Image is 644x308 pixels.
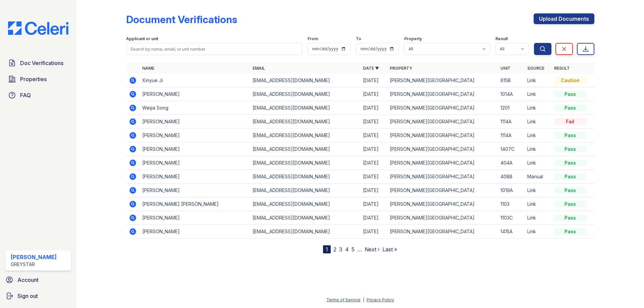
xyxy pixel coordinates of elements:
div: Fail [554,118,586,125]
label: To [356,36,361,42]
td: [EMAIL_ADDRESS][DOMAIN_NAME] [250,184,360,197]
a: 4 [345,246,349,253]
input: Search by name, email, or unit number [126,43,302,55]
div: Pass [554,228,586,235]
td: Link [525,115,551,129]
label: From [308,36,318,42]
a: Unit [500,66,511,71]
a: Result [554,66,570,71]
td: 1014A [498,87,525,101]
td: [EMAIL_ADDRESS][DOMAIN_NAME] [250,129,360,142]
td: 1415A [498,225,525,239]
span: Account [17,276,39,284]
td: [DATE] [360,142,387,156]
a: Properties [5,72,71,86]
a: Next › [365,246,380,253]
td: [EMAIL_ADDRESS][DOMAIN_NAME] [250,170,360,184]
td: [PERSON_NAME] [140,170,250,184]
a: Upload Documents [534,13,594,24]
a: 2 [333,246,336,253]
td: [DATE] [360,184,387,197]
td: Link [525,129,551,142]
td: [EMAIL_ADDRESS][DOMAIN_NAME] [250,74,360,87]
div: Pass [554,146,586,152]
td: [PERSON_NAME][GEOGRAPHIC_DATA] [387,184,497,197]
a: Name [142,66,154,71]
div: Pass [554,214,586,221]
td: [PERSON_NAME] [140,87,250,101]
div: | [363,297,364,302]
td: [EMAIL_ADDRESS][DOMAIN_NAME] [250,115,360,129]
td: [PERSON_NAME][GEOGRAPHIC_DATA] [387,197,497,211]
td: 404A [498,156,525,170]
td: [DATE] [360,115,387,129]
td: [DATE] [360,87,387,101]
td: [DATE] [360,170,387,184]
td: [PERSON_NAME] [140,129,250,142]
a: FAQ [5,88,71,102]
div: Greystar [11,261,57,268]
td: Link [525,74,551,87]
a: Terms of Service [326,297,361,302]
td: [EMAIL_ADDRESS][DOMAIN_NAME] [250,211,360,225]
td: [EMAIL_ADDRESS][DOMAIN_NAME] [250,225,360,239]
td: 615B [498,74,525,87]
td: [DATE] [360,211,387,225]
td: [PERSON_NAME] [PERSON_NAME] [140,197,250,211]
td: [PERSON_NAME][GEOGRAPHIC_DATA] [387,87,497,101]
a: Privacy Policy [367,297,394,302]
td: [PERSON_NAME] [140,142,250,156]
div: Document Verifications [126,13,237,25]
span: Sign out [17,292,38,300]
td: 408B [498,170,525,184]
td: 1019A [498,184,525,197]
a: Doc Verifications [5,56,71,70]
div: Pass [554,201,586,207]
div: Caution [554,77,586,84]
td: Link [525,211,551,225]
td: [EMAIL_ADDRESS][DOMAIN_NAME] [250,142,360,156]
div: Pass [554,132,586,139]
a: 5 [352,246,355,253]
td: 1103 [498,197,525,211]
td: Link [525,87,551,101]
td: [PERSON_NAME] [140,225,250,239]
div: Pass [554,160,586,166]
td: [PERSON_NAME][GEOGRAPHIC_DATA] [387,101,497,115]
div: Pass [554,173,586,180]
div: [PERSON_NAME] [11,253,57,261]
td: [PERSON_NAME][GEOGRAPHIC_DATA] [387,115,497,129]
td: 1407C [498,142,525,156]
a: Email [253,66,265,71]
td: Link [525,225,551,239]
label: Property [404,36,422,42]
a: Date ▼ [363,66,379,71]
td: [DATE] [360,156,387,170]
img: CE_Logo_Blue-a8612792a0a2168367f1c8372b55b34899dd931a85d93a1a3d3e32e68fde9ad4.png [3,21,74,35]
a: Account [3,273,74,287]
td: Link [525,156,551,170]
td: 1103C [498,211,525,225]
a: Last » [382,246,397,253]
td: [PERSON_NAME] [140,156,250,170]
td: Manual [525,170,551,184]
span: … [357,245,362,253]
div: Pass [554,187,586,194]
span: Properties [20,75,47,83]
label: Applicant or unit [126,36,158,42]
td: [DATE] [360,74,387,87]
td: [PERSON_NAME][GEOGRAPHIC_DATA] [387,170,497,184]
td: [DATE] [360,225,387,239]
td: [PERSON_NAME] [140,115,250,129]
td: Link [525,101,551,115]
td: Link [525,142,551,156]
td: [PERSON_NAME][GEOGRAPHIC_DATA] [387,225,497,239]
td: [PERSON_NAME][GEOGRAPHIC_DATA] [387,142,497,156]
td: Weijia Song [140,101,250,115]
td: [EMAIL_ADDRESS][DOMAIN_NAME] [250,197,360,211]
td: Xinyue Ji [140,74,250,87]
td: 1114A [498,129,525,142]
td: 1201 [498,101,525,115]
div: Pass [554,105,586,111]
a: Source [527,66,544,71]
